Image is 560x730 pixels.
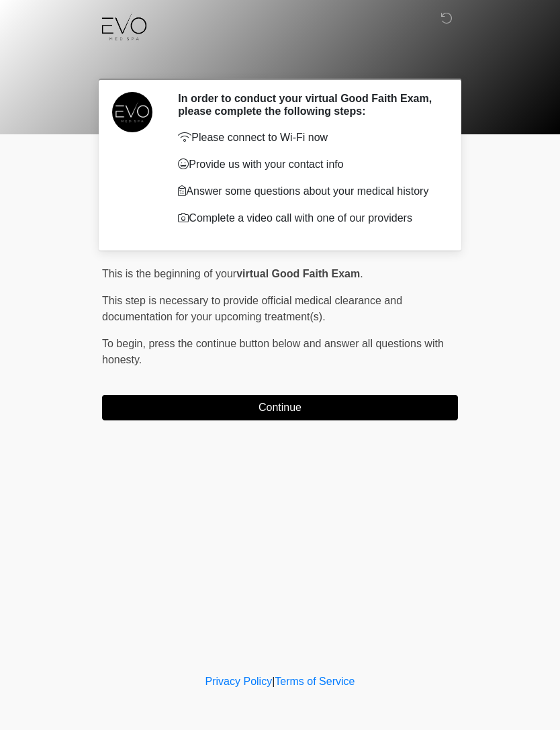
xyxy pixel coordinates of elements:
img: Agent Avatar [112,92,152,132]
span: press the continue button below and answer all questions with honesty. [102,338,444,365]
span: This is the beginning of your [102,268,236,279]
span: To begin, [102,338,148,349]
a: | [272,676,275,687]
p: Provide us with your contact info [178,156,438,173]
span: . [360,268,363,279]
h1: ‎ ‎ ‎ [92,48,468,73]
p: Answer some questions about your medical history [178,183,438,199]
img: Evo Med Spa Logo [89,10,160,41]
a: Privacy Policy [205,676,273,687]
button: Continue [102,395,458,420]
strong: virtual Good Faith Exam [236,268,360,279]
span: This step is necessary to provide official medical clearance and documentation for your upcoming ... [102,295,402,322]
h2: In order to conduct your virtual Good Faith Exam, please complete the following steps: [178,92,438,118]
p: Please connect to Wi-Fi now [178,130,438,146]
p: Complete a video call with one of our providers [178,210,438,226]
a: Terms of Service [275,676,355,687]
